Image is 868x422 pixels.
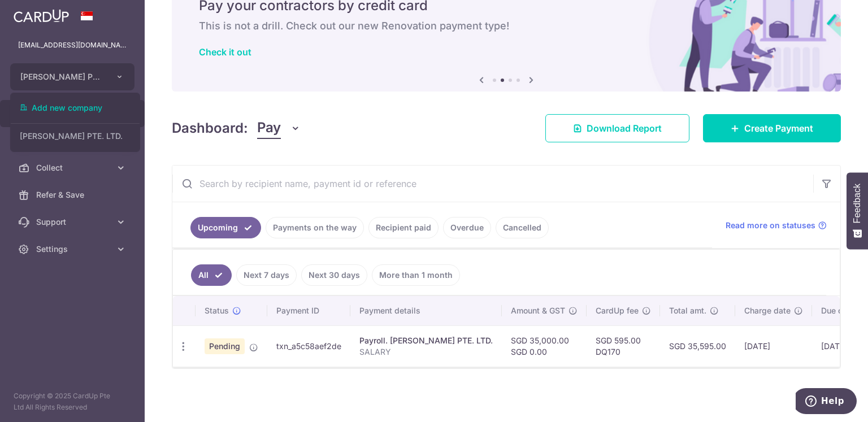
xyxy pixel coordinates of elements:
[852,184,862,223] span: Feedback
[359,346,493,358] p: SALARY
[172,118,248,138] h4: Dashboard:
[596,305,639,316] span: CardUp fee
[172,166,813,202] input: Search by recipient name, payment id or reference
[350,296,502,325] th: Payment details
[545,114,689,142] a: Download Report
[14,9,69,23] img: CardUp
[11,126,140,146] a: [PERSON_NAME] PTE. LTD.
[20,71,104,82] span: [PERSON_NAME] PTE. LTD.
[11,98,140,118] a: Add new company
[847,172,868,249] button: Feedback - Show survey
[267,325,350,367] td: txn_a5c58aef2de
[236,264,297,286] a: Next 7 days
[726,220,815,231] span: Read more on statuses
[267,296,350,325] th: Payment ID
[266,217,364,238] a: Payments on the way
[703,114,841,142] a: Create Payment
[726,220,827,231] a: Read more on statuses
[368,217,439,238] a: Recipient paid
[744,305,791,316] span: Charge date
[199,19,814,33] h6: This is not a drill. Check out our new Renovation payment type!
[191,264,232,286] a: All
[36,189,111,201] span: Refer & Save
[10,93,140,152] ul: [PERSON_NAME] PTE. LTD.
[36,162,111,173] span: Collect
[502,325,587,367] td: SGD 35,000.00 SGD 0.00
[511,305,565,316] span: Amount & GST
[359,335,493,346] div: Payroll. [PERSON_NAME] PTE. LTD.
[36,216,111,228] span: Support
[199,46,251,58] a: Check it out
[18,40,127,51] p: [EMAIL_ADDRESS][DOMAIN_NAME]
[190,217,261,238] a: Upcoming
[735,325,812,367] td: [DATE]
[587,121,662,135] span: Download Report
[10,63,134,90] button: [PERSON_NAME] PTE. LTD.
[443,217,491,238] a: Overdue
[744,121,813,135] span: Create Payment
[301,264,367,286] a: Next 30 days
[257,118,301,139] button: Pay
[36,243,111,255] span: Settings
[205,338,245,354] span: Pending
[257,118,281,139] span: Pay
[669,305,706,316] span: Total amt.
[205,305,229,316] span: Status
[587,325,660,367] td: SGD 595.00 DQ170
[821,305,855,316] span: Due date
[796,388,857,416] iframe: Opens a widget where you can find more information
[660,325,735,367] td: SGD 35,595.00
[372,264,460,286] a: More than 1 month
[496,217,549,238] a: Cancelled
